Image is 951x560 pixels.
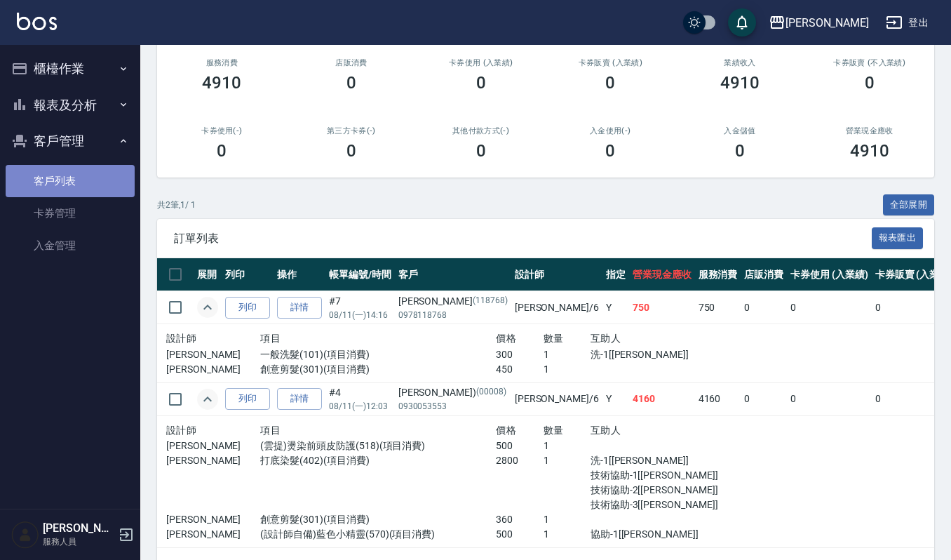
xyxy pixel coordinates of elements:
[787,382,872,415] td: 0
[741,291,787,324] td: 0
[346,73,356,93] h3: 0
[544,527,591,542] p: 1
[872,231,924,244] a: 報表匯出
[202,73,241,93] h3: 4910
[544,425,564,436] span: 數量
[496,439,543,453] p: 500
[260,527,496,542] p: (設計師自備)藍色小精靈(570)(項目消費)
[6,229,135,262] a: 入金管理
[260,453,496,468] p: 打底染髮(402)(項目消費)
[6,197,135,229] a: 卡券管理
[591,468,732,483] p: 技術協助-1[[PERSON_NAME]]
[496,453,543,468] p: 2800
[166,453,260,468] p: [PERSON_NAME]
[260,425,281,436] span: 項目
[398,309,508,321] p: 0978118768
[741,258,787,291] th: 店販消費
[476,73,486,93] h3: 0
[496,512,543,527] p: 360
[11,521,39,549] img: Person
[496,527,543,542] p: 500
[695,258,741,291] th: 服務消費
[260,512,496,527] p: 創意剪髮(301)(項目消費)
[787,291,872,324] td: 0
[325,382,395,415] td: #4
[562,126,659,135] h2: 入金使用(-)
[260,333,281,344] span: 項目
[329,400,391,413] p: 08/11 (一) 12:03
[629,382,695,415] td: 4160
[304,58,400,67] h2: 店販消費
[222,258,274,291] th: 列印
[194,258,222,291] th: 展開
[43,535,114,548] p: 服務人員
[433,126,529,135] h2: 其他付款方式(-)
[225,297,270,319] button: 列印
[880,10,934,36] button: 登出
[883,194,935,216] button: 全部展開
[277,297,322,319] a: 詳情
[785,14,869,32] div: [PERSON_NAME]
[728,8,756,36] button: save
[821,126,917,135] h2: 營業現金應收
[735,141,745,161] h3: 0
[166,425,196,436] span: 設計師
[821,58,917,67] h2: 卡券販賣 (不入業績)
[544,333,564,344] span: 數量
[325,291,395,324] td: #7
[398,385,508,400] div: [PERSON_NAME])
[720,73,760,93] h3: 4910
[260,439,496,453] p: (雲提)燙染前頭皮防護(518)(項目消費)
[157,199,196,211] p: 共 2 筆, 1 / 1
[511,258,602,291] th: 設計師
[511,291,602,324] td: [PERSON_NAME] /6
[562,58,659,67] h2: 卡券販賣 (入業績)
[544,347,591,362] p: 1
[304,126,400,135] h2: 第三方卡券(-)
[346,141,356,161] h3: 0
[260,362,496,377] p: 創意剪髮(301)(項目消費)
[591,425,621,436] span: 互助人
[850,141,889,161] h3: 4910
[496,362,543,377] p: 450
[602,291,629,324] td: Y
[695,382,741,415] td: 4160
[197,389,218,410] button: expand row
[166,512,260,527] p: [PERSON_NAME]
[166,527,260,542] p: [PERSON_NAME]
[692,126,788,135] h2: 入金儲值
[787,258,872,291] th: 卡券使用 (入業績)
[325,258,395,291] th: 帳單編號/時間
[511,382,602,415] td: [PERSON_NAME] /6
[166,439,260,453] p: [PERSON_NAME]
[17,13,57,30] img: Logo
[329,309,391,321] p: 08/11 (一) 14:16
[544,439,591,453] p: 1
[692,58,788,67] h2: 業績收入
[274,258,325,291] th: 操作
[602,258,629,291] th: 指定
[6,51,135,87] button: 櫃檯作業
[605,73,615,93] h3: 0
[6,165,135,197] a: 客戶列表
[395,258,511,291] th: 客戶
[591,453,732,468] p: 洗-1[[PERSON_NAME]]
[174,58,270,67] h3: 服務消費
[260,347,496,362] p: 一般洗髮(101)(項目消費)
[398,400,508,413] p: 0930053553
[763,8,875,37] button: [PERSON_NAME]
[872,227,924,249] button: 報表匯出
[174,232,872,246] span: 訂單列表
[225,388,270,410] button: 列印
[629,291,695,324] td: 750
[591,527,732,542] p: 協助-1[[PERSON_NAME]]
[602,382,629,415] td: Y
[217,141,227,161] h3: 0
[695,291,741,324] td: 750
[166,362,260,377] p: [PERSON_NAME]
[591,498,732,512] p: 技術協助-3[[PERSON_NAME]]
[544,453,591,468] p: 1
[591,483,732,498] p: 技術協助-2[[PERSON_NAME]]
[591,347,732,362] p: 洗-1[[PERSON_NAME]]
[741,382,787,415] td: 0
